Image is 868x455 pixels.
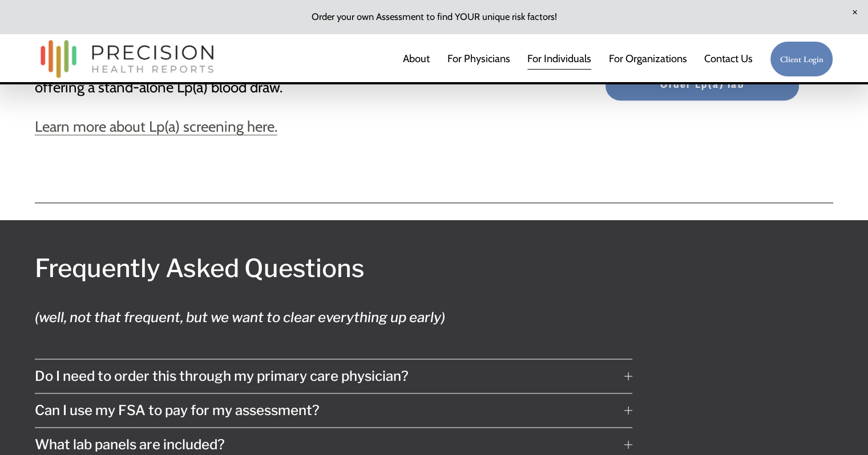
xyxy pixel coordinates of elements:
span: Do I need to order this through my primary care physician? [35,368,624,384]
span: Order Lp(a) lab [660,78,744,93]
span: For Organizations [609,48,687,70]
span: Can I use my FSA to pay for my assessment? [35,402,624,419]
h2: Frequently Asked Questions [35,249,733,288]
em: (well, not that frequent, but we want to clear everything up early) [35,309,445,326]
img: Precision Health Reports [35,35,220,83]
span: What lab panels are included? [35,436,624,453]
a: For Individuals [527,47,591,70]
button: Do I need to order this through my primary care physician? [35,359,632,393]
a: Contact Us [704,47,753,70]
a: Learn more about Lp(a) screening here. [35,117,277,136]
a: For Physicians [447,47,510,70]
a: Client Login [770,41,833,77]
button: Can I use my FSA to pay for my assessment? [35,393,632,427]
iframe: Chat Widget [811,400,868,455]
a: About [403,47,430,70]
button: Order Lp(a) lab [605,70,800,101]
a: folder dropdown [609,47,687,70]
